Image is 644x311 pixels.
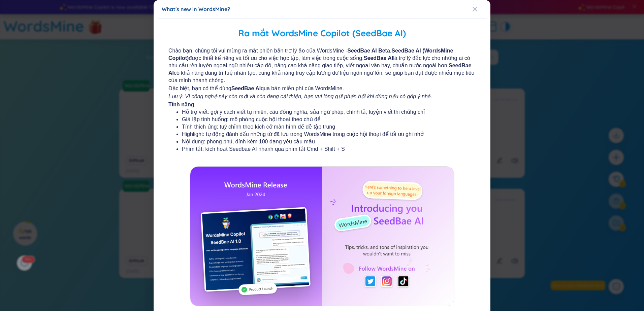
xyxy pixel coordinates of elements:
[162,27,482,40] h2: Ra mắt WordsMine Copilot (SeedBae AI)
[168,47,476,84] span: Chào bạn, chúng tôi vui mừng ra mắt phiên bản trợ lý ảo của WordsMine - . được thiết kế riêng và ...
[182,145,462,153] li: Phím tắt: kích hoạt Seedbae AI nhanh qua phím tắt Cmd + Shift + S
[347,48,390,54] b: SeedBae AI Beta
[182,131,462,138] li: Highlight: tự động đánh dấu những từ đã lưu trong WordsMine trong cuộc hội thoại để tối ưu ghi nhớ
[162,5,482,13] div: What's new in WordsMine?
[168,94,432,99] i: Lưu ý: Vì công nghệ này còn mới và còn đang cải thiện, bạn vui lòng gửi phản hồi khi dùng nếu có ...
[364,55,393,61] b: SeedBae AI
[231,85,261,91] b: SeedBae AI
[168,63,472,76] b: SeedBae AI
[168,102,194,107] b: Tính năng
[182,123,462,131] li: Tính thích ứng: tuỳ chỉnh theo kích cỡ màn hình để dễ tập trung
[182,138,462,145] li: Nội dung: phong phú, đính kèm 100 dạng yêu cầu mẫu
[168,85,476,92] span: Đặc biệt, bạn có thể dùng qua bản miễn phí của WordsMine.
[168,48,453,61] b: SeedBae AI (WordsMine Copilot)
[182,116,462,123] li: Giả lập tình huống: mô phỏng cuộc hội thoại theo chủ đề
[182,108,462,116] li: Hỗ trợ viết: gợi ý cách viết tự nhiên, câu đồng nghĩa, sửa ngữ pháp, chính tả, luyện viết thi chứ...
